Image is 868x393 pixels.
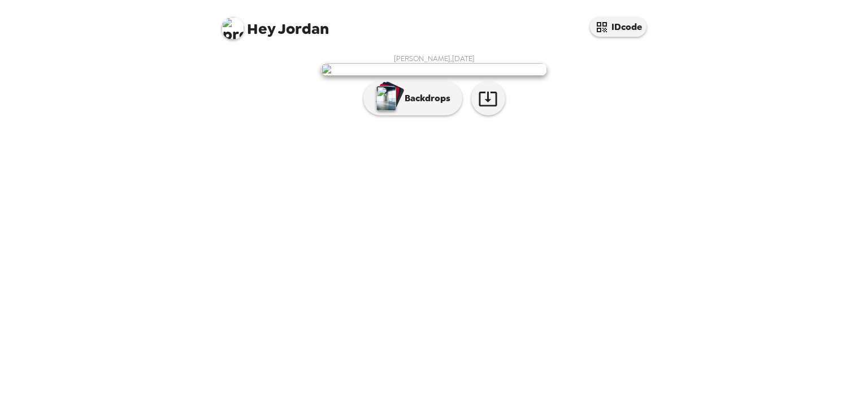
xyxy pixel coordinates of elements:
img: profile pic [222,17,244,40]
span: Hey [247,19,275,39]
button: IDcode [590,17,646,37]
button: Backdrops [363,81,462,115]
span: [PERSON_NAME] , [DATE] [394,54,475,63]
span: Jordan [222,11,329,37]
img: user [321,63,547,76]
p: Backdrops [399,92,450,105]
